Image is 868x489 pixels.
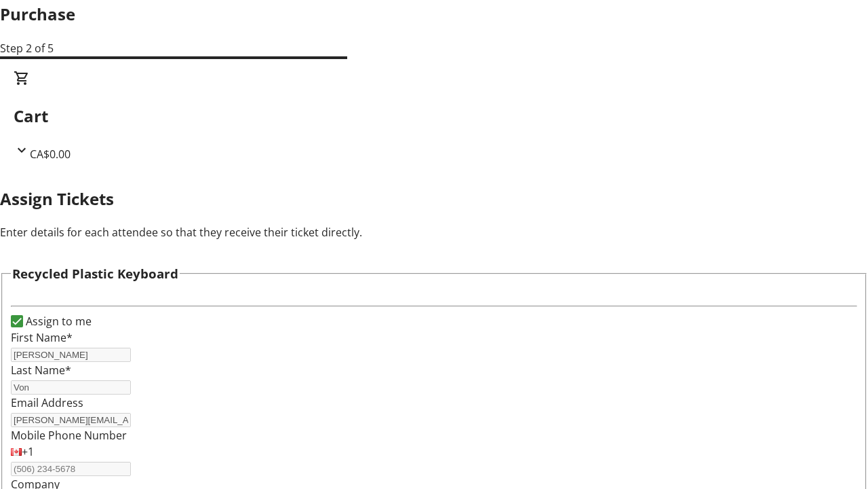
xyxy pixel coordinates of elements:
label: Assign to me [23,313,92,329]
h3: Recycled Plastic Keyboard [12,264,178,283]
span: CA$0.00 [30,147,71,162]
div: CartCA$0.00 [14,70,854,162]
h2: Cart [14,104,854,128]
label: Last Name* [11,363,71,378]
label: Email Address [11,395,83,410]
label: Mobile Phone Number [11,428,127,443]
input: (506) 234-5678 [11,462,131,476]
label: First Name* [11,330,73,345]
